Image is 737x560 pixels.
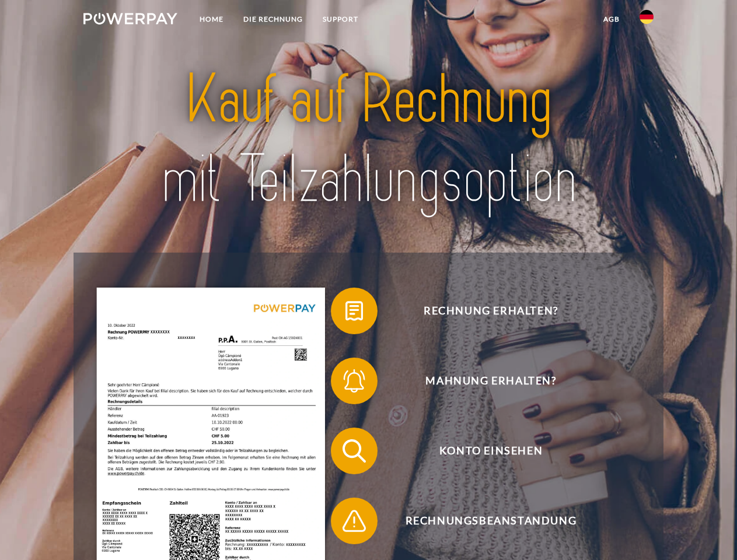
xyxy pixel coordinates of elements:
img: de [640,10,654,24]
img: title-powerpay_de.svg [111,56,626,223]
button: Konto einsehen [331,428,634,474]
img: qb_bill.svg [340,296,369,325]
button: Rechnung erhalten? [331,288,634,334]
img: qb_warning.svg [340,506,369,535]
img: qb_search.svg [340,436,369,466]
span: Rechnung erhalten? [348,288,634,334]
span: Rechnungsbeanstandung [348,498,634,544]
button: Mahnung erhalten? [331,358,634,404]
a: agb [593,9,630,30]
span: Mahnung erhalten? [348,358,634,404]
a: SUPPORT [313,9,368,30]
a: Home [190,9,233,30]
img: qb_bell.svg [340,366,369,395]
button: Rechnungsbeanstandung [331,498,634,544]
span: Konto einsehen [348,428,634,474]
img: logo-powerpay-white.svg [83,13,177,24]
a: DIE RECHNUNG [233,9,313,30]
